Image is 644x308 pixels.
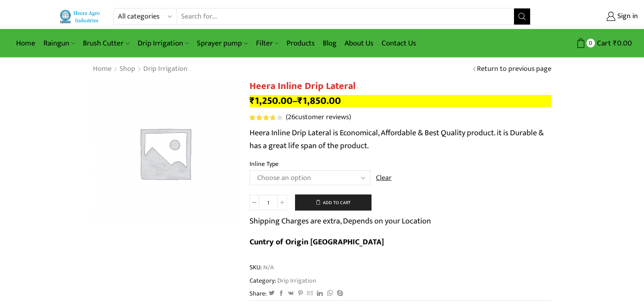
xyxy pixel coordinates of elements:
[252,34,283,53] a: Filter
[250,289,267,298] span: Share:
[39,34,79,53] a: Raingun
[286,112,351,123] a: (26customer reviews)
[477,64,551,74] a: Return to previous page
[143,64,188,74] a: Drip Irrigation
[613,37,617,50] span: ₹
[250,93,293,109] bdi: 1,250.00
[93,81,237,225] img: Placeholder
[250,215,431,227] p: Shipping Charges are extra, Depends on your Location
[276,275,316,286] a: Drip Irrigation
[134,34,193,53] a: Drip Irrigation
[376,173,392,184] a: Clear options
[283,34,319,53] a: Products
[586,39,595,47] span: 0
[177,8,514,25] input: Search for...
[250,276,316,285] span: Category:
[250,115,275,120] span: Rated out of 5 based on customer ratings
[595,38,611,49] span: Cart
[288,111,295,123] span: 26
[341,34,378,53] a: About Us
[543,9,638,24] a: Sign in
[539,36,632,51] a: 0 Cart ₹0.00
[250,95,551,107] p: –
[250,263,551,272] span: SKU:
[297,93,341,109] bdi: 1,850.00
[319,34,341,53] a: Blog
[250,126,551,152] p: Heera Inline Drip Lateral is Economical, Affordable & Best Quality product. it is Durable & has a...
[297,93,303,109] span: ₹
[250,93,255,109] span: ₹
[250,115,284,120] span: 26
[262,263,274,272] span: N/A
[119,64,136,74] a: Shop
[93,64,112,74] a: Home
[259,195,277,210] input: Product quantity
[250,115,282,120] div: Rated 3.81 out of 5
[295,194,372,211] button: Add to cart
[12,34,39,53] a: Home
[250,235,384,249] b: Cuntry of Origin [GEOGRAPHIC_DATA]
[615,11,638,22] span: Sign in
[79,34,133,53] a: Brush Cutter
[93,64,188,74] nav: Breadcrumb
[514,8,530,25] button: Search button
[250,159,279,169] label: Inline Type
[613,37,632,50] bdi: 0.00
[250,81,551,92] h1: Heera Inline Drip Lateral
[378,34,420,53] a: Contact Us
[193,34,252,53] a: Sprayer pump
